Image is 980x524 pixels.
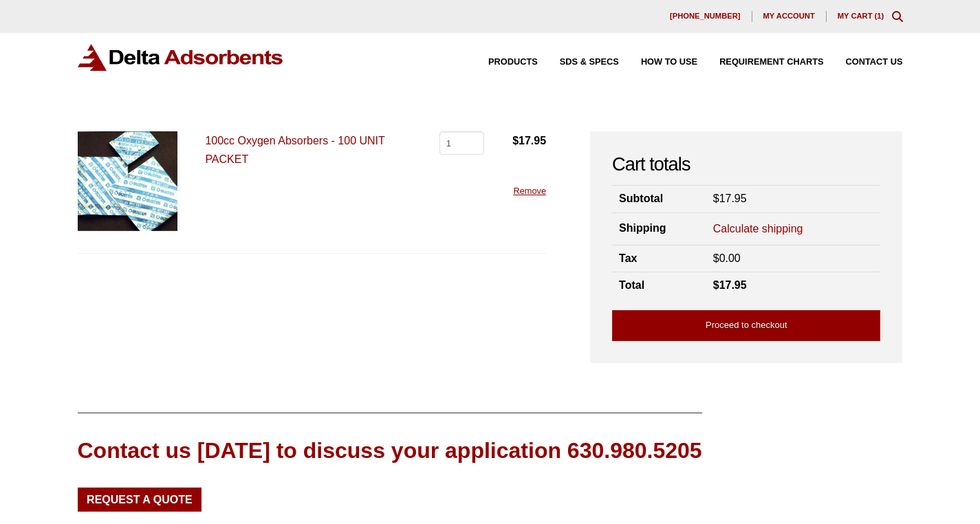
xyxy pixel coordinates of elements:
th: Shipping [612,212,706,245]
div: Contact us [DATE] to discuss your application 630.980.5205 [78,435,702,466]
a: My account [752,11,827,22]
a: Calculate shipping [713,221,803,237]
img: 100cc Oxygen Absorbers - 100 UNIT PACKET [78,131,177,231]
a: [PHONE_NUMBER] [659,11,752,22]
span: Request a Quote [87,494,193,505]
div: Toggle Modal Content [892,11,903,22]
th: Total [612,272,706,299]
span: $ [713,252,719,264]
bdi: 17.95 [713,193,747,204]
th: Subtotal [612,186,706,212]
span: My account [763,12,815,20]
th: Tax [612,245,706,272]
span: [PHONE_NUMBER] [670,12,741,20]
bdi: 17.95 [512,135,546,146]
span: $ [713,279,719,291]
h2: Cart totals [612,153,880,176]
input: Product quantity [439,131,484,155]
a: 100cc Oxygen Absorbers - 100 UNIT PACKET [205,135,384,165]
a: Request a Quote [78,488,202,511]
span: Contact Us [846,58,903,67]
a: Products [466,58,538,67]
a: Proceed to checkout [612,310,880,341]
span: Requirement Charts [719,58,823,67]
span: 1 [877,12,881,20]
a: How to Use [619,58,697,67]
a: SDS & SPECS [538,58,619,67]
a: Contact Us [824,58,903,67]
a: My Cart (1) [838,12,884,20]
span: $ [512,135,519,146]
img: Delta Adsorbents [78,44,284,71]
a: Remove this item [513,186,546,196]
bdi: 17.95 [713,279,747,291]
span: SDS & SPECS [560,58,619,67]
span: $ [713,193,719,204]
a: Requirement Charts [697,58,823,67]
bdi: 0.00 [713,252,741,264]
span: Products [488,58,538,67]
span: How to Use [641,58,697,67]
